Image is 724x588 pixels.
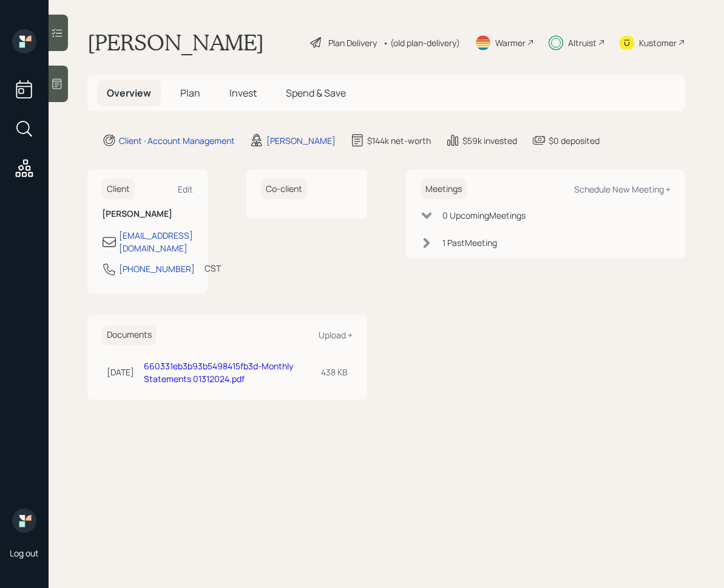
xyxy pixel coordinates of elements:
[10,547,39,559] div: Log out
[107,366,134,378] div: [DATE]
[180,86,200,100] span: Plan
[119,262,195,275] div: [PHONE_NUMBER]
[119,134,235,147] div: Client · Account Management
[321,366,348,378] div: 438 KB
[229,86,257,100] span: Invest
[442,209,526,222] div: 0 Upcoming Meeting s
[286,86,346,100] span: Spend & Save
[328,36,377,49] div: Plan Delivery
[102,179,135,199] h6: Client
[574,183,671,195] div: Schedule New Meeting +
[568,36,597,49] div: Altruist
[319,329,353,341] div: Upload +
[266,134,336,147] div: [PERSON_NAME]
[178,183,193,195] div: Edit
[549,134,600,147] div: $0 deposited
[383,36,460,49] div: • (old plan-delivery)
[421,179,467,199] h6: Meetings
[442,236,497,249] div: 1 Past Meeting
[102,325,157,345] h6: Documents
[119,229,193,255] div: [EMAIL_ADDRESS][DOMAIN_NAME]
[205,262,221,275] div: CST
[102,209,193,219] h6: [PERSON_NAME]
[12,508,36,533] img: retirable_logo.png
[107,86,151,100] span: Overview
[144,360,293,385] a: 660331eb3b93b5498415fb3d-Monthly Statements 01312024.pdf
[462,134,517,147] div: $59k invested
[87,29,264,56] h1: [PERSON_NAME]
[639,36,677,49] div: Kustomer
[495,36,526,49] div: Warmer
[367,134,431,147] div: $144k net-worth
[261,179,307,199] h6: Co-client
